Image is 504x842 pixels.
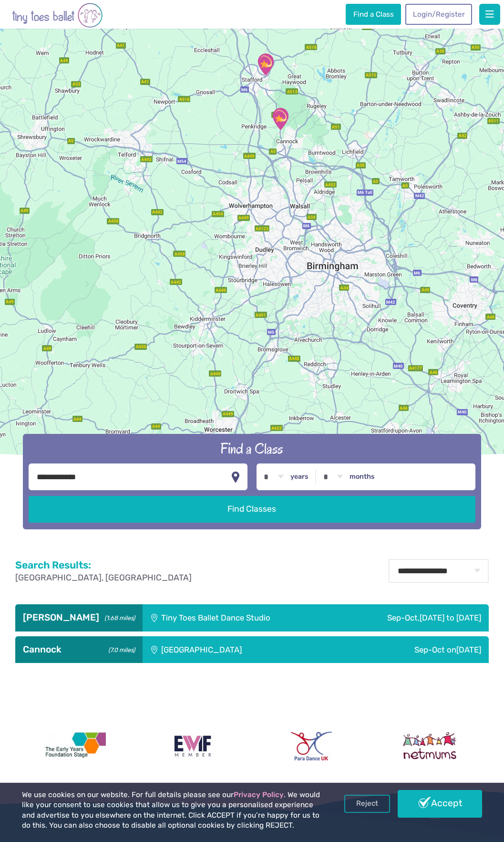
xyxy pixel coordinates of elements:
button: Find Classes [29,496,475,523]
div: Sep-Oct, [334,604,489,631]
div: Tiny Toes Ballet Dance Studio [143,604,334,631]
img: Encouraging Women Into Franchising [170,732,216,760]
a: Reject [344,795,390,813]
a: Accept [398,790,483,818]
img: Para Dance UK [291,732,332,760]
img: tiny toes ballet [12,2,103,29]
img: The Early Years Foundation Stage [43,732,106,760]
div: Sep-Oct on [339,636,489,663]
div: Tiny Toes Ballet Dance Studio [254,53,278,76]
p: We use cookies on our website. For full details please see our . We would like your consent to us... [22,790,321,831]
a: Privacy Policy [234,790,284,799]
h2: Search Results: [15,559,192,571]
label: years [290,473,309,481]
div: [GEOGRAPHIC_DATA] [143,636,339,663]
span: [DATE] to [DATE] [420,613,481,622]
h2: Find a Class [29,439,475,458]
div: Huntington Community Centre [268,107,292,131]
a: Login/Register [405,4,472,25]
p: [GEOGRAPHIC_DATA], [GEOGRAPHIC_DATA] [15,572,192,584]
a: Find a Class [346,4,401,25]
label: months [350,473,375,481]
h3: Cannock [23,644,135,655]
small: (7.0 miles) [105,644,135,654]
h3: [PERSON_NAME] [23,612,135,623]
span: [DATE] [456,645,481,654]
small: (1.68 miles) [102,612,135,622]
